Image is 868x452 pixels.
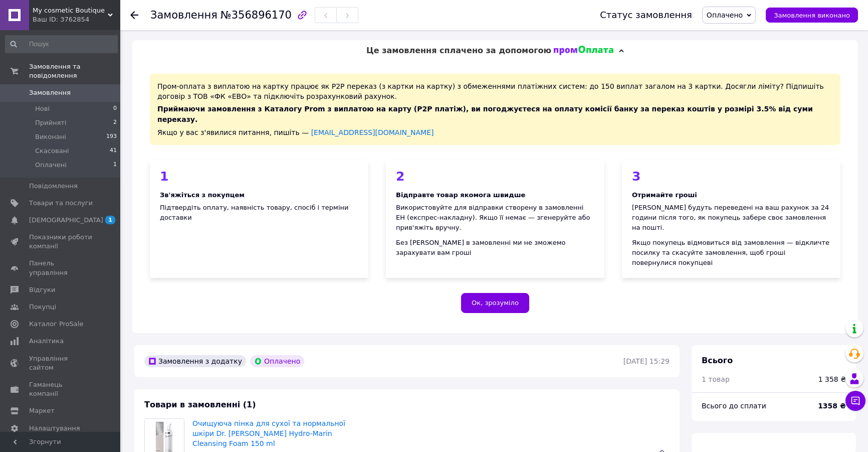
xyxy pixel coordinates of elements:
div: Пром-оплата з виплатою на картку працює як P2P переказ (з картки на картку) з обмеженнями платіжн... [150,74,840,144]
span: 1 товар [702,375,730,383]
button: Чат з покупцем [845,391,865,411]
a: [EMAIL_ADDRESS][DOMAIN_NAME] [311,128,434,136]
span: Оплачено [707,11,743,19]
div: Якщо покупець відмовиться від замовлення — відкличте посилку та скасуйте замовлення, щоб гроші по... [632,238,830,268]
span: Товари в замовленні (1) [144,400,256,409]
time: [DATE] 15:29 [623,357,670,365]
div: [PERSON_NAME] будуть переведені на ваш рахунок за 24 години після того, як покупець забере своє з... [632,203,830,233]
span: Скасовані [35,146,69,156]
div: Оплачено [250,355,304,367]
span: 2 [113,118,117,127]
span: Панель управління [29,259,93,277]
b: Отримайте гроші [632,191,697,199]
span: Замовлення та повідомлення [29,62,120,80]
span: Налаштування [29,424,80,433]
div: 3 [632,170,830,183]
span: Всього [702,356,733,365]
a: Очищуюча пінка для сухої та нормальної шкіри Dr. [PERSON_NAME] Hydro-Marin Cleansing Foam 150 ml [192,419,345,447]
div: Ваш ID: 3762854 [33,15,120,24]
span: Повідомлення [29,182,78,191]
div: Якщо у вас з'явилися питання, пишіть — [157,127,833,137]
span: Управління сайтом [29,354,93,372]
span: Оплачені [35,161,67,170]
span: Це замовлення сплачено за допомогою [366,46,551,55]
span: Замовлення виконано [774,12,850,19]
span: Покупці [29,303,56,312]
span: 41 [110,146,117,156]
b: Зв'яжіться з покупцем [160,191,245,199]
div: Без [PERSON_NAME] в замовленні ми не зможемо зарахувати вам гроші [396,238,594,258]
span: Гаманець компанії [29,380,93,398]
span: Всього до сплати [702,402,766,410]
span: Аналітика [29,337,64,346]
span: [DEMOGRAPHIC_DATA] [29,216,103,225]
span: Каталог ProSale [29,320,83,329]
span: Ок, зрозуміло [472,299,519,307]
div: Використовуйте для відправки створену в замовленні ЕН (експрес-накладну). Якщо її немає — згенеру... [396,203,594,233]
span: My cosmetic Boutique [33,6,108,15]
span: №356896170 [221,9,292,21]
span: 193 [106,132,117,141]
div: 1 [160,170,358,183]
span: Товари та послуги [29,199,93,208]
span: Нові [35,104,50,113]
b: 1358 ₴ [818,402,846,410]
input: Пошук [5,35,118,53]
span: 0 [113,104,117,113]
div: 2 [396,170,594,183]
button: Ок, зрозуміло [461,293,529,313]
div: 1 358 ₴ [818,374,846,384]
span: Замовлення [29,88,71,97]
span: Відгуки [29,285,55,294]
span: 1 [113,161,117,170]
span: 1 [105,216,115,224]
div: Повернутися назад [130,10,138,20]
button: Замовлення виконано [766,8,858,23]
span: Виконані [35,132,66,141]
span: Прийняті [35,118,66,127]
div: Підтвердіть оплату, наявність товару, спосіб і терміни доставки [160,203,358,223]
span: Приймаючи замовлення з Каталогу Prom з виплатою на карту (Р2Р платіж), ви погоджуєтеся на оплату ... [157,105,813,123]
span: Маркет [29,406,55,415]
img: evopay logo [554,46,614,56]
span: Показники роботи компанії [29,233,93,251]
span: Замовлення [150,9,218,21]
b: Відправте товар якомога швидше [396,191,525,199]
div: Статус замовлення [600,10,692,20]
div: Замовлення з додатку [144,355,246,367]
